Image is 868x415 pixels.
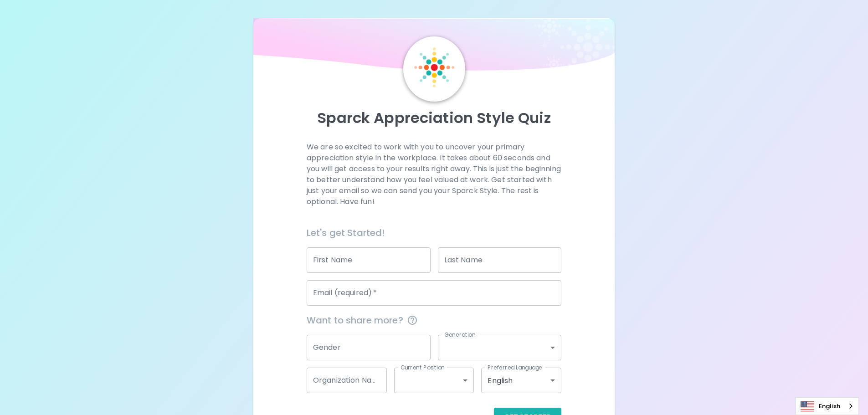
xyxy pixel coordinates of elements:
[307,225,561,240] h6: Let's get Started!
[444,331,476,338] label: Generation
[307,142,561,207] p: We are so excited to work with you to uncover your primary appreciation style in the workplace. I...
[264,109,604,127] p: Sparck Appreciation Style Quiz
[796,397,859,415] aside: Language selected: English
[488,364,542,371] label: Preferred Language
[407,315,418,326] svg: This information is completely confidential and only used for aggregated appreciation studies at ...
[253,18,615,75] img: wave
[414,47,454,87] img: Sparck Logo
[796,397,859,415] div: Language
[796,398,858,415] a: English
[401,364,445,371] label: Current Position
[481,368,561,393] div: English
[307,313,561,328] span: Want to share more?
